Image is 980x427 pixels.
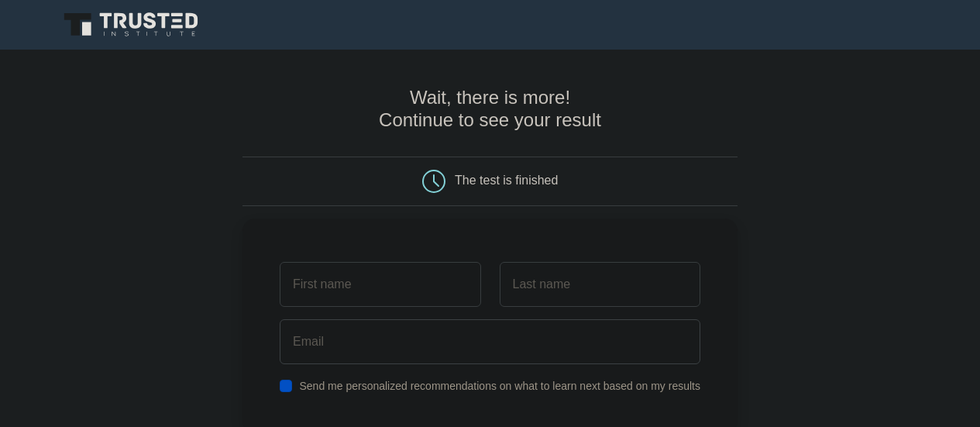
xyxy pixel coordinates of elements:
[455,174,558,187] div: The test is finished
[242,87,738,132] h4: Wait, there is more! Continue to see your result
[280,262,480,307] input: First name
[299,380,700,392] label: Send me personalized recommendations on what to learn next based on my results
[280,319,700,364] input: Email
[500,262,700,307] input: Last name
